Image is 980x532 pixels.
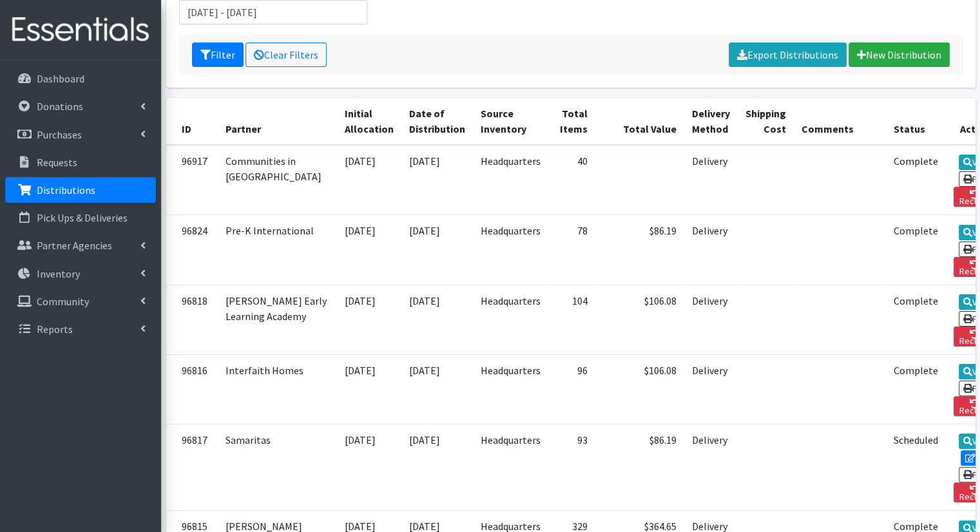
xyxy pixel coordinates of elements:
[5,8,156,52] img: HumanEssentials
[5,66,156,91] a: Dashboard
[595,285,684,354] td: $106.08
[5,261,156,287] a: Inventory
[337,285,401,354] td: [DATE]
[886,98,946,145] th: Status
[166,285,218,354] td: 96818
[337,98,401,145] th: Initial Allocation
[548,354,595,424] td: 96
[684,354,738,424] td: Delivery
[37,156,77,169] p: Requests
[684,285,738,354] td: Delivery
[548,98,595,145] th: Total Items
[595,215,684,285] td: $86.19
[473,215,548,285] td: Headquarters
[595,354,684,424] td: $106.08
[37,239,112,252] p: Partner Agencies
[218,285,337,354] td: [PERSON_NAME] Early Learning Academy
[401,354,473,424] td: [DATE]
[886,285,946,354] td: Complete
[886,215,946,285] td: Complete
[794,98,886,145] th: Comments
[401,215,473,285] td: [DATE]
[37,128,82,141] p: Purchases
[738,98,794,145] th: Shipping Cost
[684,98,738,145] th: Delivery Method
[337,354,401,424] td: [DATE]
[37,211,128,224] p: Pick Ups & Deliveries
[473,285,548,354] td: Headquarters
[337,424,401,511] td: [DATE]
[5,122,156,147] a: Purchases
[684,145,738,215] td: Delivery
[473,424,548,511] td: Headquarters
[5,149,156,175] a: Requests
[218,215,337,285] td: Pre-K International
[218,98,337,145] th: Partner
[5,205,156,231] a: Pick Ups & Deliveries
[401,285,473,354] td: [DATE]
[5,93,156,119] a: Donations
[37,72,84,85] p: Dashboard
[218,424,337,511] td: Samaritas
[218,354,337,424] td: Interfaith Homes
[548,424,595,511] td: 93
[337,215,401,285] td: [DATE]
[849,43,950,67] a: New Distribution
[5,289,156,314] a: Community
[192,43,244,67] button: Filter
[886,145,946,215] td: Complete
[245,43,327,67] a: Clear Filters
[166,215,218,285] td: 96824
[166,424,218,511] td: 96817
[401,424,473,511] td: [DATE]
[401,98,473,145] th: Date of Distribution
[37,295,89,308] p: Community
[5,316,156,342] a: Reports
[166,354,218,424] td: 96816
[886,354,946,424] td: Complete
[886,424,946,511] td: Scheduled
[684,424,738,511] td: Delivery
[548,145,595,215] td: 40
[473,98,548,145] th: Source Inventory
[595,98,684,145] th: Total Value
[218,145,337,215] td: Communities in [GEOGRAPHIC_DATA]
[166,98,218,145] th: ID
[37,184,95,196] p: Distributions
[166,145,218,215] td: 96917
[473,354,548,424] td: Headquarters
[729,43,847,67] a: Export Distributions
[595,424,684,511] td: $86.19
[5,233,156,258] a: Partner Agencies
[473,145,548,215] td: Headquarters
[337,145,401,215] td: [DATE]
[684,215,738,285] td: Delivery
[37,323,73,336] p: Reports
[401,145,473,215] td: [DATE]
[548,215,595,285] td: 78
[5,177,156,203] a: Distributions
[37,267,80,280] p: Inventory
[548,285,595,354] td: 104
[37,100,83,113] p: Donations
